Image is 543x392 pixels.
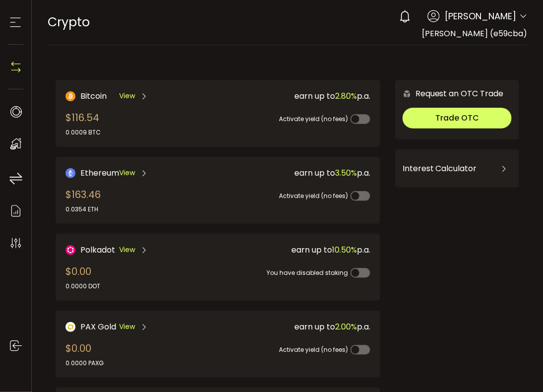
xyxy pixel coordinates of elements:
[66,110,101,137] div: $116.54
[279,192,348,200] span: Activate yield (no fees)
[335,167,357,179] span: 3.50%
[279,345,348,354] span: Activate yield (no fees)
[66,282,100,291] div: 0.0000 DOT
[119,245,135,255] span: View
[66,359,104,368] div: 0.0000 PAXG
[66,245,75,255] img: DOT
[80,90,107,102] span: Bitcoin
[80,167,119,179] span: Ethereum
[222,167,370,179] div: earn up to p.a.
[332,244,357,256] span: 10.50%
[119,168,135,178] span: View
[66,322,75,332] img: PAX Gold
[222,244,370,256] div: earn up to p.a.
[445,9,516,23] span: [PERSON_NAME]
[66,187,101,214] div: $163.46
[80,321,116,333] span: PAX Gold
[403,89,411,98] img: 6nGpN7MZ9FLuBP83NiajKbTRY4UzlzQtBKtCrLLspmCkSvCZHBKvY3NxgQaT5JnOQREvtQ257bXeeSTueZfAPizblJ+Fe8JwA...
[279,115,348,123] span: Activate yield (no fees)
[267,268,348,277] span: You have disabled staking
[8,60,23,74] img: N4P5cjLOiQAAAABJRU5ErkJggg==
[80,244,115,256] span: Polkadot
[66,205,101,214] div: 0.0354 ETH
[66,341,104,368] div: $0.00
[222,90,370,102] div: earn up to p.a.
[222,321,370,333] div: earn up to p.a.
[119,91,135,101] span: View
[48,13,90,31] span: Crypto
[335,90,357,102] span: 2.80%
[403,108,512,129] button: Trade OTC
[66,264,100,291] div: $0.00
[66,168,75,178] img: Ethereum
[428,285,543,392] iframe: Chat Widget
[66,128,101,137] div: 0.0009 BTC
[422,28,527,39] span: [PERSON_NAME] (e59cba)
[66,91,75,101] img: Bitcoin
[435,112,479,124] span: Trade OTC
[335,321,357,332] span: 2.00%
[395,87,504,100] div: Request an OTC Trade
[119,322,135,332] span: View
[403,157,512,181] div: Interest Calculator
